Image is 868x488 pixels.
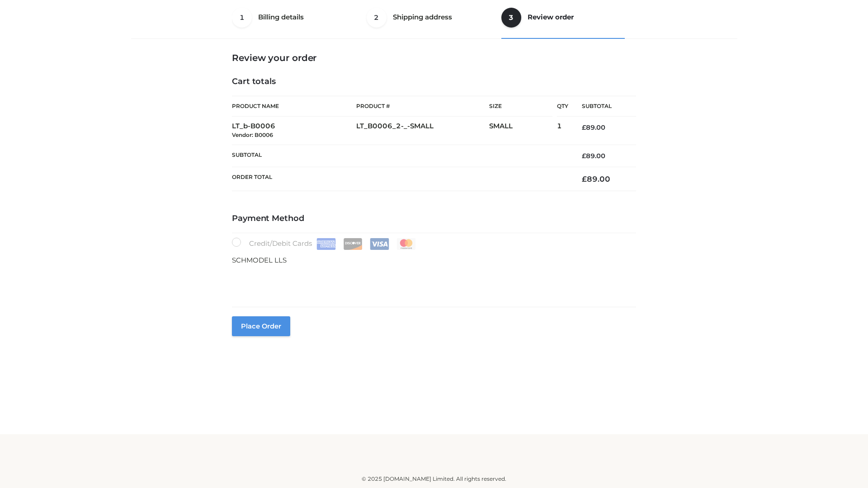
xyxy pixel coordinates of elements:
[232,214,636,224] h4: Payment Method
[316,238,336,250] img: Amex
[582,123,586,131] span: £
[582,123,605,131] bdi: 89.00
[582,152,605,160] bdi: 89.00
[232,77,636,87] h4: Cart totals
[232,96,356,117] th: Product Name
[232,145,568,167] th: Subtotal
[232,238,417,250] label: Credit/Debit Cards
[557,96,568,117] th: Qty
[232,254,636,266] p: SCHMODEL LLS
[232,316,290,336] button: Place order
[232,131,273,138] small: Vendor: B0006
[232,167,568,191] th: Order Total
[582,152,586,160] span: £
[582,174,610,183] bdi: 89.00
[568,96,636,117] th: Subtotal
[356,96,489,117] th: Product #
[489,96,552,117] th: Size
[232,52,636,63] h3: Review your order
[230,264,634,297] iframe: Secure payment input frame
[356,117,489,145] td: LT_B0006_2-_-SMALL
[343,238,363,250] img: Discover
[232,117,356,145] td: LT_b-B0006
[489,117,557,145] td: SMALL
[370,238,389,250] img: Visa
[582,174,587,183] span: £
[134,474,734,483] div: © 2025 [DOMAIN_NAME] Limited. All rights reserved.
[557,117,568,145] td: 1
[396,238,416,250] img: Mastercard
